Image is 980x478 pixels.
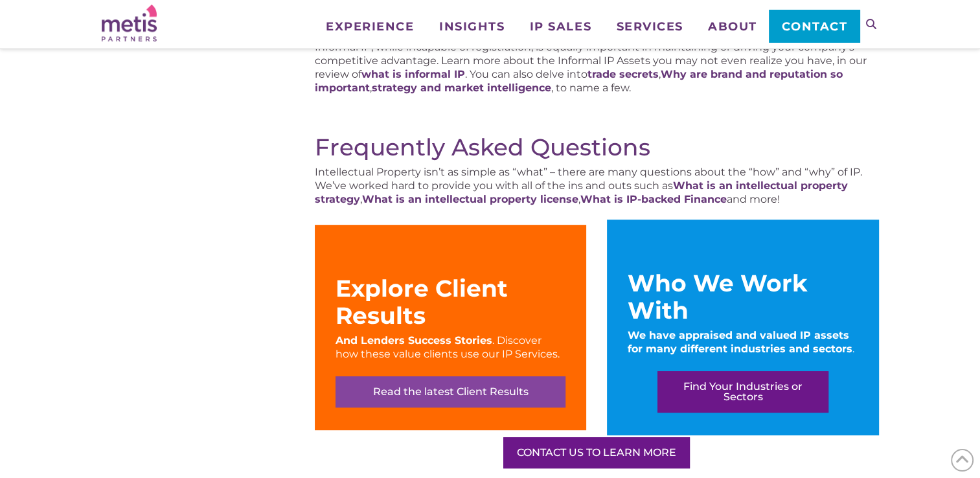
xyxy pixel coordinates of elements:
a: What is an intellectual property license [362,193,578,205]
p: Informal IP, while incapable of registration, is equally important in maintaining or driving your... [315,40,878,95]
p: . Discover how these value clients use our IP Services. [336,334,565,361]
span: Contact [782,21,847,32]
span: Insights [439,21,505,32]
p: Intellectual Property isn’t as simple as “what” – there are many questions about the “how” and “w... [315,165,878,206]
strong: Who We Work With [628,269,808,324]
a: Read the latest Client Results [336,376,565,407]
a: What is IP-backed Finance [580,193,727,205]
a: Find Your Industries or Sectors [657,371,828,413]
span: About [708,21,757,32]
img: Metis Partners [102,5,157,41]
a: what is informal IP [361,68,465,80]
span: Experience [326,21,414,32]
span: Services [616,21,683,32]
span: Back to Top [951,449,974,472]
a: CONTACT US TO LEARN MORE [503,437,690,468]
a: Frequently Asked Questions [315,133,650,161]
a: trade secrets [587,68,659,80]
a: Contact [769,10,859,42]
a: What is an intellectual property strategy [315,179,848,205]
strong: Explore Client Results [336,274,508,330]
span: IP Sales [530,21,591,32]
a: Why are brand and reputation so important [315,68,843,94]
strong: And Lenders Success Stories [336,334,492,347]
a: strategy and market intelligence [372,82,551,94]
p: . [628,328,858,356]
strong: We have appraised and valued IP assets for many different industries and sectors [628,329,852,355]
